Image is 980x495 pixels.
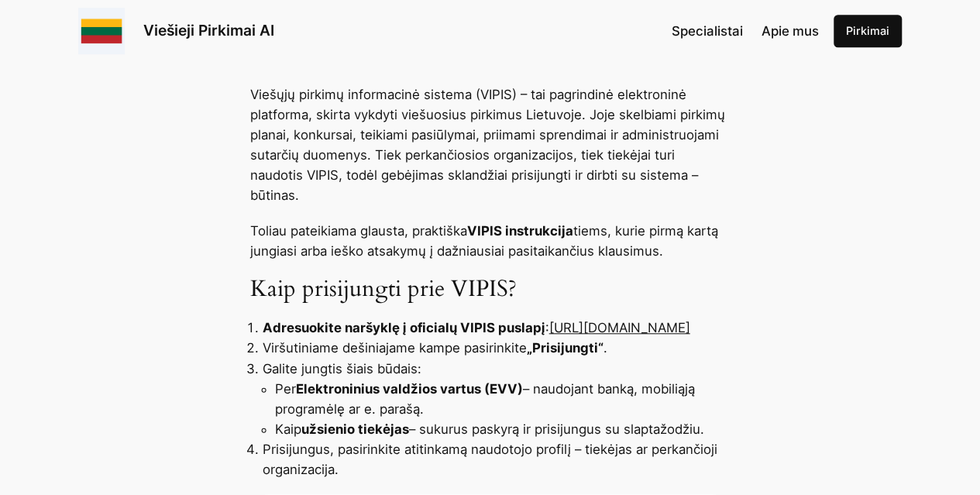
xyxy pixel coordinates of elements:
li: Galite jungtis šiais būdais: [263,359,731,439]
strong: Elektroninius valdžios vartus (EVV) [296,381,523,397]
li: Viršutiniame dešiniajame kampe pasirinkite . [263,338,731,358]
a: Viešieji Pirkimai AI [143,21,274,40]
li: Kaip – sukurus paskyrą ir prisijungus su slaptažodžiu. [275,419,731,439]
li: : [263,318,731,338]
span: Apie mus [762,23,819,39]
a: Apie mus [762,21,819,41]
strong: užsienio tiekėjas [301,421,409,437]
h3: Kaip prisijungti prie VIPIS? [250,276,731,303]
strong: Adresuokite naršyklę į oficialų VIPIS puslapį [263,320,545,335]
li: Per – naudojant banką, mobiliąją programėlę ar e. parašą. [275,379,731,419]
a: Pirkimai [834,15,902,47]
nav: Navigation [672,21,819,41]
span: Specialistai [672,23,743,39]
p: Toliau pateikiama glausta, praktiška tiems, kurie pirmą kartą jungiasi arba ieško atsakymų į dažn... [250,221,731,261]
a: Specialistai [672,21,743,41]
li: Prisijungus, pasirinkite atitinkamą naudotojo profilį – tiekėjas ar perkančioji organizacija. [263,439,731,480]
p: Viešųjų pirkimų informacinė sistema (VIPIS) – tai pagrindinė elektroninė platforma, skirta vykdyt... [250,84,731,205]
strong: VIPIS instrukcija [467,223,573,239]
strong: „Prisijungti“ [527,340,603,356]
img: Viešieji pirkimai logo [78,8,125,54]
a: [URL][DOMAIN_NAME] [549,320,690,335]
